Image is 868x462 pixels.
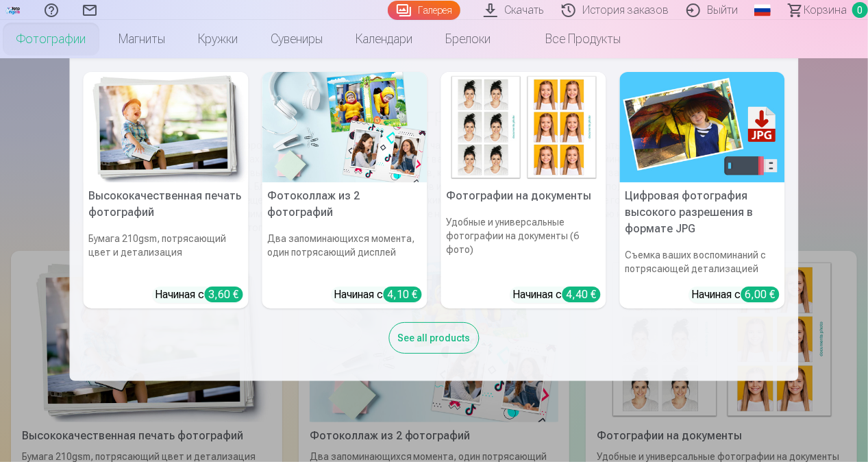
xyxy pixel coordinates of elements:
[262,182,427,226] h5: Фотоколлаж из 2 фотографий
[692,287,780,303] div: Начиная с
[620,243,785,281] h6: Съемка ваших воспоминаний с потрясающей детализацией
[84,182,249,226] h5: Высококачественная печать фотографий
[384,287,422,302] div: 4,10 €
[441,72,606,182] img: Фотографии на документы
[507,20,637,58] a: Все продукты
[389,322,480,354] div: See all products
[804,2,847,19] span: Корзина
[441,210,606,281] h6: Удобные и универсальные фотографии на документы (6 фото)
[429,20,507,58] a: Брелоки
[205,287,243,302] div: 3,60 €
[388,1,460,20] a: Галерея
[262,226,427,281] h6: Два запоминающихся момента, один потрясающий дисплей
[102,20,182,58] a: Магниты
[254,20,339,58] a: Сувениры
[334,287,422,303] div: Начиная с
[84,226,249,281] h6: Бумага 210gsm, потрясающий цвет и детализация
[741,287,780,302] div: 6,00 €
[84,72,249,308] a: Высококачественная печать фотографийВысококачественная печать фотографийБумага 210gsm, потрясающи...
[513,287,601,303] div: Начиная с
[441,72,606,308] a: Фотографии на документыФотографии на документыУдобные и универсальные фотографии на документы (6 ...
[620,72,785,182] img: Цифровая фотография высокого разрешения в формате JPG
[562,287,601,302] div: 4,40 €
[852,2,868,18] span: 0
[339,20,429,58] a: Календари
[182,20,254,58] a: Кружки
[620,72,785,308] a: Цифровая фотография высокого разрешения в формате JPGЦифровая фотография высокого разрешения в фо...
[156,287,243,303] div: Начиная с
[262,72,427,308] a: Фотоколлаж из 2 фотографийФотоколлаж из 2 фотографийДва запоминающихся момента, один потрясающий ...
[389,330,480,344] a: See all products
[84,72,249,182] img: Высококачественная печать фотографий
[5,5,21,14] img: /fa1
[620,182,785,243] h5: Цифровая фотография высокого разрешения в формате JPG
[262,72,427,182] img: Фотоколлаж из 2 фотографий
[441,182,606,210] h5: Фотографии на документы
